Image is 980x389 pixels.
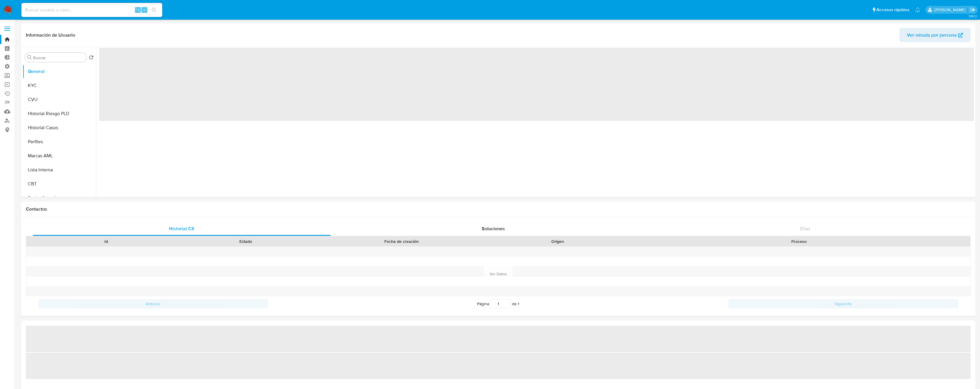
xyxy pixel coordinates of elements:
[23,191,96,205] button: Fecha Compliant
[23,107,96,121] button: Historial Riesgo PLD
[136,7,140,13] span: ⌥
[482,225,505,232] span: Soluciones
[934,7,967,13] p: federico.luaces@mercadolibre.com
[23,163,96,177] button: Lista Interna
[89,55,94,62] button: Volver al orden por defecto
[40,238,172,244] div: Id
[518,301,519,307] span: 1
[26,32,75,38] h1: Información de Usuario
[26,326,971,352] span: ‌
[26,353,971,379] span: ‌
[23,177,96,191] button: CBT
[27,55,32,60] button: Buscar
[899,28,971,42] button: Ver mirada por persona
[631,238,966,244] div: Proceso
[23,93,96,107] button: CVU
[492,238,624,244] div: Origen
[33,55,84,60] input: Buscar
[320,238,484,244] div: Fecha de creación
[915,7,920,12] a: Notificaciones
[728,299,958,308] button: Siguiente
[477,299,519,308] span: Página de
[907,28,957,42] span: Ver mirada por persona
[23,64,96,79] button: General
[169,225,195,232] span: Historial CX
[876,7,909,13] span: Accesos rápidos
[23,149,96,163] button: Marcas AML
[23,79,96,93] button: KYC
[99,48,974,121] span: ‌
[143,7,145,13] span: s
[26,206,971,212] h1: Contactos
[23,121,96,135] button: Historial Casos
[23,135,96,149] button: Perfiles
[21,6,162,14] input: Buscar usuario o caso...
[800,225,810,232] span: Chat
[38,299,268,308] button: Anterior
[969,7,976,13] a: Salir
[148,6,160,14] button: search-icon
[180,238,312,244] div: Estado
